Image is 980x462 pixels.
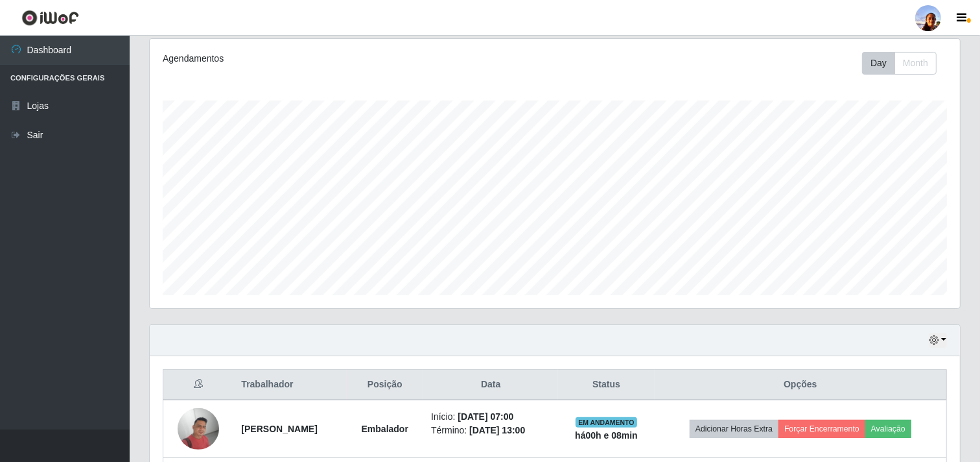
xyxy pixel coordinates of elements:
div: Agendamentos [163,52,478,66]
button: Forçar Encerramento [778,420,865,438]
li: Término: [431,424,550,437]
span: EM ANDAMENTO [576,417,637,428]
time: [DATE] 13:00 [469,425,525,435]
img: 1710898857944.jpeg [178,408,219,450]
strong: há 00 h e 08 min [575,430,638,441]
strong: [PERSON_NAME] [241,424,317,434]
button: Day [862,52,895,75]
img: CoreUI Logo [21,10,79,26]
time: [DATE] 07:00 [458,411,513,422]
button: Adicionar Horas Extra [690,420,778,438]
th: Data [423,370,558,400]
li: Início: [431,410,550,424]
th: Opções [655,370,947,400]
th: Posição [347,370,424,400]
strong: Embalador [362,424,408,434]
th: Status [558,370,654,400]
th: Trabalhador [233,370,346,400]
div: First group [862,52,937,75]
button: Avaliação [865,420,911,438]
button: Month [894,52,937,75]
div: Toolbar with button groups [862,52,947,75]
